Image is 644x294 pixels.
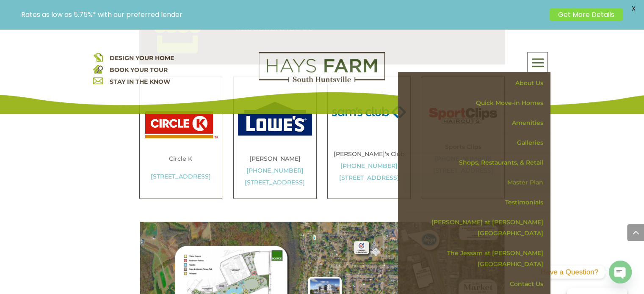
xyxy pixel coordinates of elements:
[109,78,170,85] a: STAY IN THE KNOW
[404,243,550,274] a: The Jessam at [PERSON_NAME][GEOGRAPHIC_DATA]
[332,148,406,183] p: [PERSON_NAME]’s Club
[93,52,103,62] img: design your home
[144,152,218,170] p: Circle K
[404,192,550,212] a: Testimonials
[339,173,399,181] a: [STREET_ADDRESS]
[151,172,211,180] a: [STREET_ADDRESS]
[404,73,550,93] a: About Us
[21,11,545,19] p: Rates as low as 5.75%* with our preferred lender
[550,8,623,21] a: Get More Details
[627,2,640,15] span: X
[404,173,550,192] a: Master Plan
[404,113,550,133] a: Amenities
[259,77,385,84] a: hays farm homes huntsville development
[245,178,305,186] a: [STREET_ADDRESS]
[246,166,304,174] a: [PHONE_NUMBER]
[109,54,174,62] a: DESIGN YOUR HOME
[238,102,312,135] img: LowesLogo_RGB
[404,274,550,294] a: Contact Us
[238,152,312,194] p: [PERSON_NAME]
[404,153,550,173] a: Shops, Restaurants, & Retail
[404,133,550,153] a: Galleries
[109,66,167,74] a: BOOK YOUR TOUR
[404,212,550,243] a: [PERSON_NAME] at [PERSON_NAME][GEOGRAPHIC_DATA]
[259,52,385,82] img: Logo
[340,162,398,169] a: [PHONE_NUMBER]
[144,102,218,148] img: Circle-K-Logo
[93,64,103,74] img: book your home tour
[404,93,550,113] a: Quick Move-in Homes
